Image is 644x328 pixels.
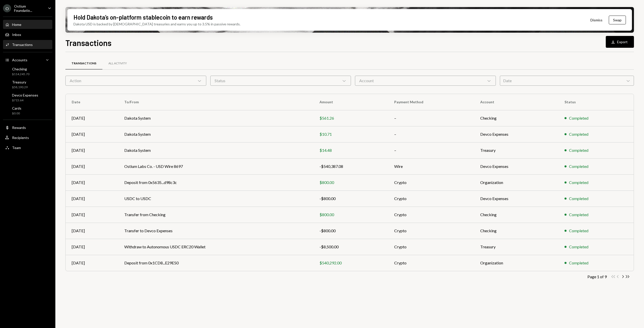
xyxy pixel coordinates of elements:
div: [DATE] [72,260,112,266]
div: [DATE] [72,131,112,137]
th: Status [558,94,634,110]
div: Status [210,76,351,86]
td: – [388,142,474,158]
button: Dismiss [584,14,609,26]
div: Recipients [12,135,29,140]
a: Team [3,143,52,152]
td: Checking [474,207,558,223]
div: Date [500,76,634,86]
h1: Transactions [65,38,111,48]
div: Completed [569,179,588,185]
td: Organization [474,174,558,191]
td: Devco Expenses [474,191,558,207]
div: Cards [12,106,21,110]
div: $561.26 [319,115,382,121]
th: Account [474,94,558,110]
a: Home [3,20,52,29]
td: Treasury [474,239,558,255]
td: – [388,126,474,142]
td: Dakota System [118,110,313,126]
td: Wire [388,158,474,174]
div: Devco Expenses [12,93,38,97]
td: Crypto [388,239,474,255]
button: Export [606,36,634,48]
td: Deposit from 0x5635...d98c3c [118,174,313,191]
th: Payment Method [388,94,474,110]
div: $0.00 [12,111,21,116]
th: Amount [313,94,388,110]
td: Transfer from Checking [118,207,313,223]
a: Transactions [65,57,102,70]
th: Date [66,94,118,110]
div: Transactions [71,61,96,66]
a: Rewards [3,123,52,132]
a: Devco Expenses$715.64 [3,91,52,104]
td: Crypto [388,174,474,191]
div: Team [12,146,21,150]
a: Treasury$58,190.29 [3,78,52,90]
td: Checking [474,110,558,126]
div: Home [12,22,21,27]
td: Ostium Labs Co. - USD Wire 8697 [118,158,313,174]
div: Page 1 of 9 [587,274,607,279]
div: -$540,387.08 [319,163,382,169]
div: -$800.00 [319,228,382,234]
div: [DATE] [72,179,112,185]
div: [DATE] [72,147,112,153]
th: To/From [118,94,313,110]
a: Recipients [3,133,52,142]
div: Action [65,76,206,86]
a: All Activity [102,57,133,70]
a: Inbox [3,30,52,39]
td: Dakota System [118,126,313,142]
div: Inbox [12,32,21,37]
div: Completed [569,131,588,137]
div: [DATE] [72,163,112,169]
div: $14.48 [319,147,382,153]
td: Crypto [388,223,474,239]
td: Checking [474,223,558,239]
div: $114,245.70 [12,72,29,76]
div: [DATE] [72,115,112,121]
td: Transfer to Devco Expenses [118,223,313,239]
div: [DATE] [72,196,112,202]
div: $715.64 [12,98,38,103]
div: Completed [569,196,588,202]
div: -$8,500.00 [319,244,382,250]
a: Checking$114,245.70 [3,65,52,77]
div: $800.00 [319,212,382,218]
div: Ostium Foundatio... [14,4,44,13]
div: [DATE] [72,244,112,250]
div: O [3,4,11,12]
td: – [388,110,474,126]
td: Organization [474,255,558,271]
div: $540,292.00 [319,260,382,266]
td: Withdraw to Autonomous USDC ERC20 Wallet [118,239,313,255]
a: Transactions [3,40,52,49]
a: Cards$0.00 [3,105,52,117]
td: Devco Expenses [474,126,558,142]
a: Accounts [3,55,52,64]
td: Crypto [388,191,474,207]
div: Checking [12,67,29,71]
div: Completed [569,260,588,266]
td: Devco Expenses [474,158,558,174]
div: [DATE] [72,212,112,218]
div: -$800.00 [319,196,382,202]
div: Account [355,76,496,86]
div: $800.00 [319,179,382,185]
div: Dakota USD is backed by [DEMOGRAPHIC_DATA] treasuries and earns you up to 3.5% in passive rewards. [73,21,240,27]
td: Crypto [388,207,474,223]
div: Accounts [12,58,27,62]
div: Transactions [12,42,33,47]
div: $58,190.29 [12,85,28,89]
div: Completed [569,163,588,169]
div: Treasury [12,80,28,84]
div: All Activity [108,61,127,66]
div: [DATE] [72,228,112,234]
div: Completed [569,115,588,121]
td: Deposit from 0x1CD8...E29E50 [118,255,313,271]
td: Dakota System [118,142,313,158]
div: $10.71 [319,131,382,137]
div: Completed [569,228,588,234]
